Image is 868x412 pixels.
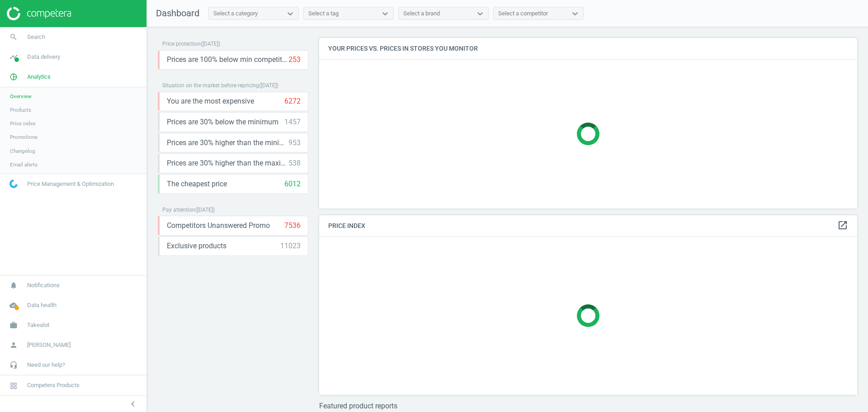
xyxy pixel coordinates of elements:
[167,241,226,251] span: Exclusive products
[213,9,258,18] div: Select a category
[10,106,31,114] span: Products
[5,297,22,314] i: cloud_done
[280,241,301,251] div: 11023
[498,9,548,18] div: Select a competitor
[167,117,278,127] span: Prices are 30% below the minimum
[27,301,57,309] span: Data health
[284,221,301,231] div: 7536
[27,341,71,349] span: [PERSON_NAME]
[27,381,80,389] span: Competera Products
[10,120,36,127] span: Price index
[201,41,220,47] span: ( [DATE] )
[319,38,857,59] h4: Your prices vs. prices in stores you monitor
[27,321,49,329] span: Takealot
[27,73,51,81] span: Analytics
[156,8,199,19] span: Dashboard
[167,158,288,168] span: Prices are 30% higher than the maximal
[308,9,339,18] div: Select a tag
[284,117,301,127] div: 1457
[122,398,144,410] button: chevron_left
[195,207,215,213] span: ( [DATE] )
[27,33,45,41] span: Search
[288,55,301,65] div: 253
[319,402,857,410] h3: Featured product reports
[5,277,22,294] i: notifications
[27,53,60,61] span: Data delivery
[27,180,114,188] span: Price Management & Optimization
[284,179,301,189] div: 6012
[10,93,32,100] span: Overview
[7,7,71,20] img: ajHJNr6hYgQAAAAASUVORK5CYII=
[167,96,254,106] span: You are the most expensive
[319,215,857,237] h4: Price Index
[5,317,22,334] i: work
[27,281,60,289] span: Notifications
[10,147,35,155] span: Changelog
[162,82,259,89] span: Situation on the market before repricing
[5,336,22,354] i: person
[162,41,201,47] span: Price protection
[288,158,301,168] div: 538
[162,207,195,213] span: Pay attention
[10,133,38,141] span: Promotions
[10,161,38,168] span: Email alerts
[5,68,22,85] i: pie_chart_outlined
[288,138,301,148] div: 953
[5,48,22,66] i: timeline
[9,180,18,188] img: wGWNvw8QSZomAAAAABJRU5ErkJggg==
[5,28,22,46] i: search
[837,220,848,232] a: open_in_new
[403,9,440,18] div: Select a brand
[837,220,848,231] i: open_in_new
[5,356,22,374] i: headset_mic
[167,138,288,148] span: Prices are 30% higher than the minimum
[167,55,288,65] span: Prices are 100% below min competitor
[127,398,138,409] i: chevron_left
[167,179,227,189] span: The cheapest price
[284,96,301,106] div: 6272
[27,361,65,369] span: Need our help?
[259,82,278,89] span: ( [DATE] )
[167,221,270,231] span: Competitors Unanswered Promo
